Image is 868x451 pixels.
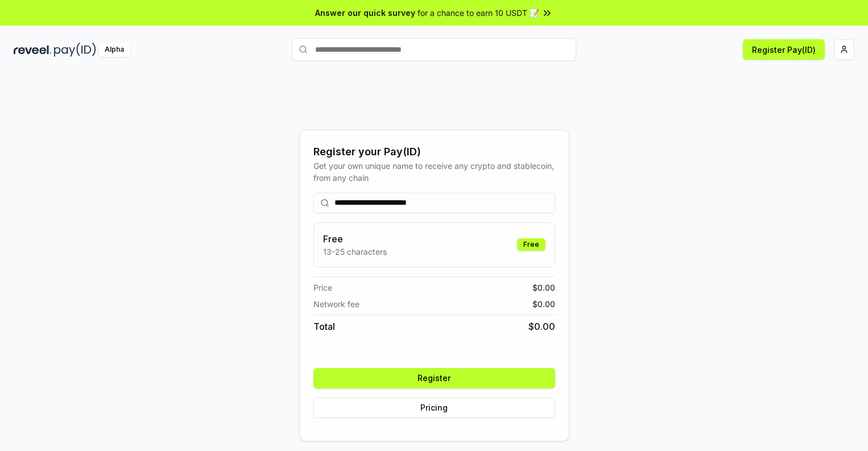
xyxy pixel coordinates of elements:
[313,160,555,184] div: Get your own unique name to receive any crypto and stablecoin, from any chain
[14,43,52,57] img: reveel_dark
[532,298,555,310] span: $ 0.00
[743,39,825,60] button: Register Pay(ID)
[313,320,335,333] span: Total
[313,368,555,388] button: Register
[323,246,387,258] p: 13-25 characters
[532,282,555,293] span: $ 0.00
[98,43,130,57] div: Alpha
[315,7,415,19] span: Answer our quick survey
[313,298,359,310] span: Network fee
[323,232,387,246] h3: Free
[313,282,332,293] span: Price
[528,320,555,333] span: $ 0.00
[517,238,545,251] div: Free
[313,398,555,418] button: Pricing
[54,43,96,57] img: pay_id
[418,7,539,19] span: for a chance to earn 10 USDT 📝
[313,144,555,160] div: Register your Pay(ID)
